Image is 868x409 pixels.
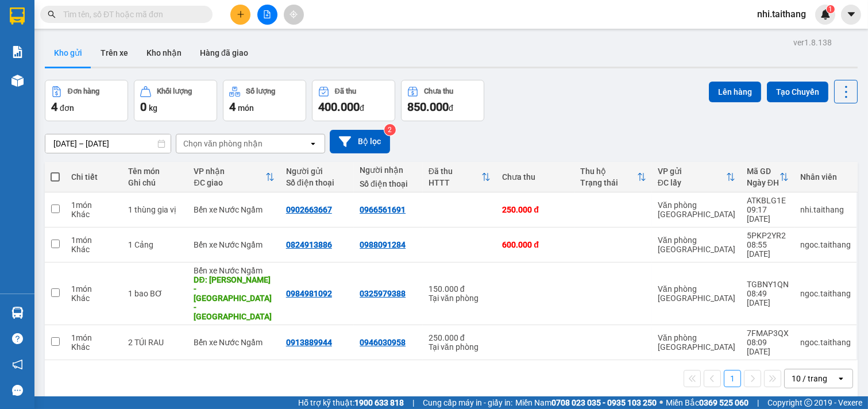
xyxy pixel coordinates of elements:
[757,396,759,409] span: |
[286,167,348,176] div: Người gửi
[747,338,789,356] div: 08:09 [DATE]
[709,82,761,102] button: Lên hàng
[800,240,851,249] div: ngoc.taithang
[747,167,780,176] div: Mã GD
[149,103,157,113] span: kg
[423,162,496,192] th: Toggle SortBy
[51,100,57,114] span: 4
[48,10,56,18] span: search
[318,100,360,114] span: 400.000
[827,5,835,13] sup: 1
[286,240,332,249] div: 0824913886
[407,100,449,114] span: 850.000
[580,167,637,176] div: Thu hộ
[658,200,735,219] div: Văn phòng [GEOGRAPHIC_DATA]
[574,162,652,192] th: Toggle SortBy
[449,103,453,113] span: đ
[128,338,183,347] div: 2 TÚI RAU
[183,138,263,149] div: Chọn văn phòng nhận
[846,9,857,20] span: caret-down
[828,5,832,13] span: 1
[71,200,117,210] div: 1 món
[551,398,657,407] strong: 0708 023 035 - 0935 103 250
[699,398,749,407] strong: 0369 525 060
[502,240,568,249] div: 600.000 đ
[360,289,406,298] div: 0325979388
[793,36,832,49] div: ver 1.8.138
[12,385,23,396] span: message
[804,399,812,407] span: copyright
[747,240,789,258] div: 08:55 [DATE]
[298,396,404,409] span: Hỗ trợ kỹ thuật:
[741,162,794,192] th: Toggle SortBy
[800,172,851,182] div: Nhân viên
[63,8,199,21] input: Tìm tên, số ĐT hoặc mã đơn
[188,162,280,192] th: Toggle SortBy
[238,103,254,113] span: món
[45,80,128,121] button: Đơn hàng4đơn
[128,289,183,298] div: 1 bao BƠ
[429,342,491,352] div: Tại văn phòng
[6,31,75,65] b: 02633 815521, 0981 169432, 0918 433416
[246,87,275,95] div: Số lượng
[6,71,167,93] div: Phiếu gửi hàng
[502,172,568,182] div: Chưa thu
[666,396,749,409] span: Miền Bắc
[286,338,332,347] div: 0913889944
[137,39,191,67] button: Kho nhận
[191,39,257,67] button: Hàng đã giao
[429,294,491,303] div: Tại văn phòng
[429,284,491,294] div: 150.000 đ
[194,167,265,176] div: VP nhận
[71,172,117,182] div: Chi tiết
[335,87,356,95] div: Đã thu
[128,167,183,176] div: Tên món
[284,5,304,25] button: aim
[652,162,741,192] th: Toggle SortBy
[747,196,789,205] div: ATKBLG1E
[286,178,348,187] div: Số điện thoại
[12,359,23,370] span: notification
[308,139,318,148] svg: open
[330,130,390,153] button: Bộ lọc
[360,165,417,175] div: Người nhận
[312,80,395,121] button: Đã thu400.000đ
[91,39,137,67] button: Trên xe
[194,275,275,321] div: DĐ: Hà Tĩnh - MiMosa - Kỳ Anh
[401,80,484,121] button: Chưa thu850.000đ
[79,19,87,27] span: phone
[747,178,780,187] div: Ngày ĐH
[194,205,275,214] div: Bến xe Nước Ngầm
[10,7,25,25] img: logo-vxr
[194,240,275,249] div: Bến xe Nước Ngầm
[194,266,275,275] div: Bến xe Nước Ngầm
[140,100,146,114] span: 0
[836,374,846,383] svg: open
[360,240,406,249] div: 0988091284
[724,370,741,387] button: 1
[286,205,332,214] div: 0902663667
[290,10,298,18] span: aim
[747,205,789,223] div: 09:17 [DATE]
[423,396,512,409] span: Cung cấp máy in - giấy in:
[580,178,637,187] div: Trạng thái
[45,134,171,153] input: Select a date range.
[360,338,406,347] div: 0946030958
[800,205,851,214] div: nhi.taithang
[424,87,453,95] div: Chưa thu
[194,338,275,347] div: Bến xe Nước Ngầm
[360,179,417,188] div: Số điện thoại
[502,205,568,214] div: 250.000 đ
[128,178,183,187] div: Ghi chú
[658,236,735,254] div: Văn phòng [GEOGRAPHIC_DATA]
[11,75,24,87] img: warehouse-icon
[429,178,481,187] div: HTTT
[134,80,217,121] button: Khối lượng0kg
[230,5,250,25] button: plus
[71,294,117,303] div: Khác
[792,373,827,384] div: 10 / trang
[820,9,831,20] img: icon-new-feature
[658,284,735,303] div: Văn phòng [GEOGRAPHIC_DATA]
[60,103,74,113] span: đơn
[6,32,14,40] span: phone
